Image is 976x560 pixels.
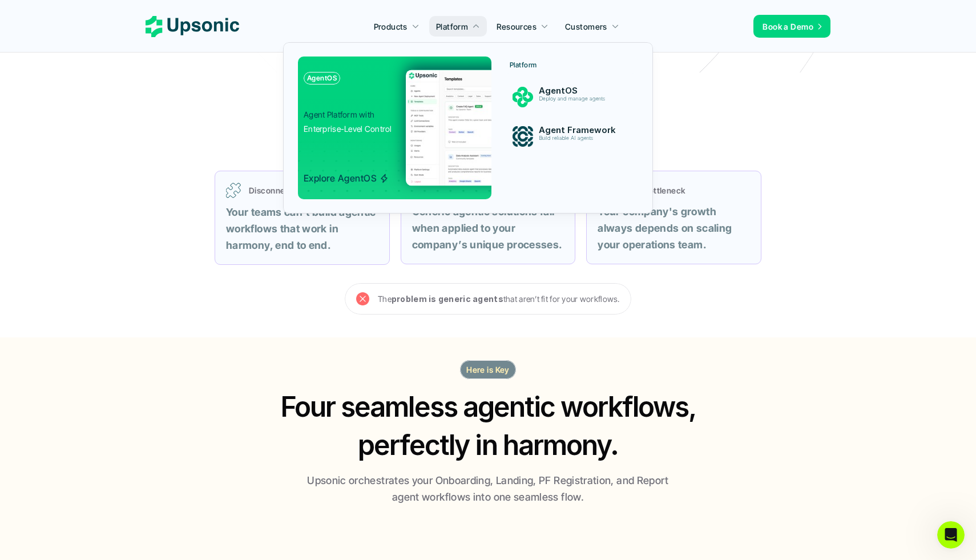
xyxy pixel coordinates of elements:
[304,110,374,119] span: Agent Platform with
[539,86,623,96] p: AgentOS
[539,125,623,135] p: Agent Framework
[298,57,491,199] a: AgentOSAgent Platform withEnterprise-Level ControlExplore AgentOS
[367,16,426,37] a: Products
[539,96,622,102] p: Deploy and manage agents
[937,521,965,549] iframe: Intercom live chat
[503,81,638,113] a: AgentOSDeploy and manage agents
[466,364,510,376] p: Here is Key
[304,173,389,184] span: Explore AgentOS
[304,124,392,134] span: Enterprise-Level Control
[374,21,408,33] p: Products
[497,21,537,33] p: Resources
[539,135,622,142] p: Build reliable AI agents
[304,158,389,184] span: Explore AgentOS
[753,15,830,38] a: Book a Demo
[304,172,377,184] span: Explore AgentOS
[627,184,745,196] p: Ops Bottleneck
[510,61,537,69] p: Platform
[303,473,673,506] p: Upsonic orchestrates your Onboarding, Landing, PF Registration, and Report agent workflows into o...
[249,184,378,196] p: Disconnected Workflows
[503,120,638,152] a: Agent FrameworkBuild reliable AI agents
[269,388,707,464] h2: Four seamless agentic workflows, perfectly in harmony.
[565,21,607,33] p: Customers
[763,22,813,31] span: Book a Demo
[412,206,562,251] strong: Generic agentic solutions fail when applied to your company’s unique processes.
[598,206,734,251] strong: Your company's growth always depends on scaling your operations team.
[392,294,503,304] strong: problem is generic agents
[307,74,337,82] p: AgentOS
[378,292,620,306] p: The that aren’t fit for your workflows.
[226,206,378,251] strong: Your teams can’t build agentic workflows that work in harmony, end to end.
[436,21,468,33] p: Platform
